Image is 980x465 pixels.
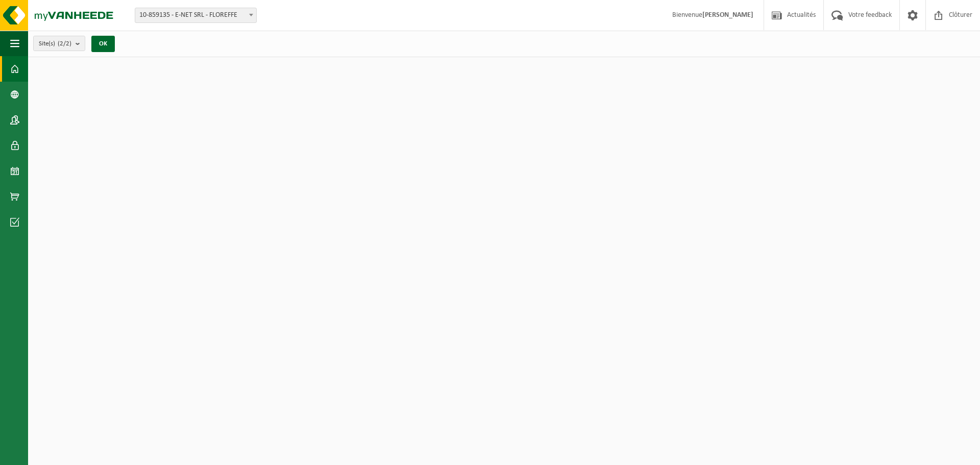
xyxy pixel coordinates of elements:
[91,36,115,52] button: OK
[135,8,256,22] span: 10-859135 - E-NET SRL - FLOREFFE
[702,11,753,19] strong: [PERSON_NAME]
[58,40,71,47] count: (2/2)
[135,8,257,23] span: 10-859135 - E-NET SRL - FLOREFFE
[39,36,71,52] span: Site(s)
[33,36,85,51] button: Site(s)(2/2)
